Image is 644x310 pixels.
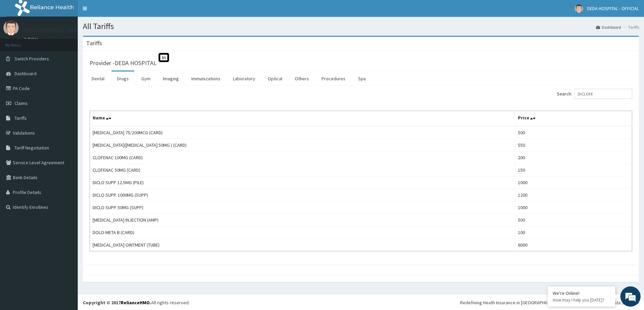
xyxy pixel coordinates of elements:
td: [MEDICAL_DATA] OINTMENT (TUBE) [90,239,515,251]
input: Search: [574,89,632,99]
label: Search: [557,89,632,99]
td: CLOFENAC 50MG (CARD) [90,164,515,176]
th: Name [90,111,515,126]
td: 550 [515,139,632,151]
h3: Provider - DEDA HOSPITAL [90,60,157,66]
td: 150 [515,164,632,176]
h3: Tariffs [86,40,102,46]
td: 1000 [515,201,632,214]
h1: All Tariffs [83,22,639,31]
div: Chat with us now [35,38,114,47]
a: Others [289,72,314,86]
a: Immunizations [186,72,226,86]
td: 500 [515,214,632,226]
a: Laboratory [228,72,261,86]
a: Procedures [316,72,351,86]
span: Tariffs [15,115,27,121]
a: Optical [262,72,288,86]
p: DEDA HOSPITAL - OFFICIAL [24,27,93,33]
td: [MEDICAL_DATA] INJECTION (AMP) [90,214,515,226]
td: 1200 [515,189,632,201]
span: Dashboard [15,71,37,77]
td: 100 [515,226,632,239]
a: Drugs [112,72,134,86]
td: DICLO SUPP 12.5MG (PILE) [90,176,515,189]
span: Tariff Negotiation [15,145,49,151]
img: d_794563401_company_1708531726252_794563401 [13,34,27,51]
td: 6000 [515,239,632,251]
td: [MEDICAL_DATA]([MEDICAL_DATA] 50MG ) (CARD) [90,139,515,151]
div: Redefining Heath Insurance in [GEOGRAPHIC_DATA] using Telemedicine and Data Science! [460,299,639,306]
td: CLOFENAC 100MG (CARD) [90,151,515,164]
img: User Image [3,20,19,35]
td: 500 [515,126,632,139]
td: 1000 [515,176,632,189]
a: Online [24,37,40,41]
a: Gym [136,72,156,86]
span: We're online! [39,85,93,153]
strong: Copyright © 2017 . [83,300,151,306]
textarea: Type your message and hit 'Enter' [3,184,129,208]
div: We're Online! [553,290,610,296]
th: Price [515,111,632,126]
span: Claims [15,100,28,106]
a: Dental [86,72,110,86]
li: Tariffs [622,24,639,30]
td: [MEDICAL_DATA] 75/200MCG (CARD) [90,126,515,139]
td: DICLO SUPP. 50MG (SUPP) [90,201,515,214]
span: DEDA HOSPITAL - OFFICIAL [587,5,639,11]
img: User Image [575,4,583,13]
p: How may I help you today? [553,297,610,303]
div: Minimize live chat window [111,3,127,20]
td: 200 [515,151,632,164]
td: DOLO-META B (CARD) [90,226,515,239]
td: DICLO SUPP. 1000MG (SUPP) [90,189,515,201]
a: Spa [353,72,371,86]
span: Switch Providers [15,56,49,62]
a: RelianceHMO [121,300,150,306]
a: Dashboard [596,24,621,30]
span: St [159,53,169,62]
a: Imaging [158,72,184,86]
